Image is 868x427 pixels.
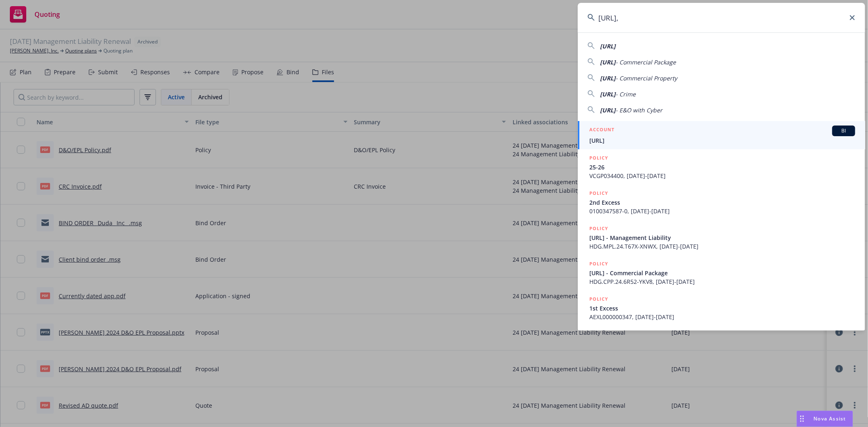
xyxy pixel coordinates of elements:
[600,90,616,98] span: [URL]
[814,415,846,422] span: Nova Assist
[578,255,865,290] a: POLICY[URL] - Commercial PackageHDG.CPP.24.6R52-YKV8, [DATE]-[DATE]
[589,207,855,215] span: 0100347587-0, [DATE]-[DATE]
[578,185,865,220] a: POLICY2nd Excess0100347587-0, [DATE]-[DATE]
[600,106,616,114] span: [URL]
[589,189,608,197] h5: POLICY
[589,269,855,277] span: [URL] - Commercial Package
[578,290,865,326] a: POLICY1st ExcessAEXL000000347, [DATE]-[DATE]
[589,126,614,135] h5: ACCOUNT
[589,304,855,313] span: 1st Excess
[589,313,855,321] span: AEXL000000347, [DATE]-[DATE]
[589,198,855,207] span: 2nd Excess
[616,90,636,98] span: - Crime
[589,295,608,303] h5: POLICY
[616,58,676,66] span: - Commercial Package
[589,233,855,242] span: [URL] - Management Liability
[589,136,855,145] span: [URL]
[578,121,865,149] a: ACCOUNTBI[URL]
[589,171,855,180] span: VCGP034400, [DATE]-[DATE]
[578,149,865,185] a: POLICY25-26VCGP034400, [DATE]-[DATE]
[836,127,852,135] span: BI
[589,277,855,286] span: HDG.CPP.24.6R52-YKV8, [DATE]-[DATE]
[578,220,865,255] a: POLICY[URL] - Management LiabilityHDG.MPL.24.T67X-XNWX, [DATE]-[DATE]
[600,74,616,82] span: [URL]
[589,154,608,162] h5: POLICY
[797,411,853,427] button: Nova Assist
[589,260,608,268] h5: POLICY
[589,224,608,233] h5: POLICY
[600,42,616,50] span: [URL]
[616,106,662,114] span: - E&O with Cyber
[797,411,807,427] div: Drag to move
[589,242,855,251] span: HDG.MPL.24.T67X-XNWX, [DATE]-[DATE]
[600,58,616,66] span: [URL]
[589,163,855,171] span: 25-26
[616,74,677,82] span: - Commercial Property
[578,3,865,32] input: Search...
